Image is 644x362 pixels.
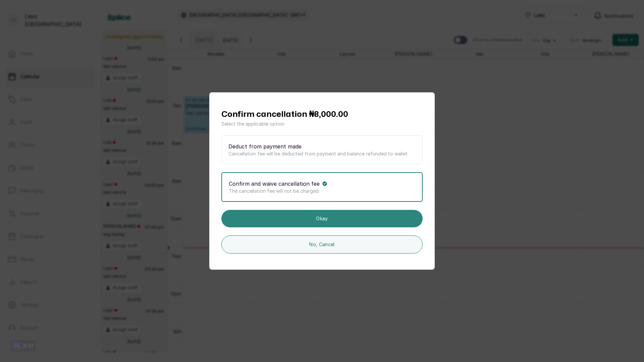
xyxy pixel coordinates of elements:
[22,343,34,349] div: ⌘M
[229,180,320,188] p: Confirm and waive cancellation fee
[221,235,423,254] button: No, Cancel
[228,142,302,150] p: Deduct from payment made
[229,188,415,194] p: The cancellation fee will not be charged
[221,210,423,227] button: Okay
[228,150,416,157] p: Cancellation fee will be deducted from payment and balance refunded to wallet
[221,121,423,127] p: Select the applicable option
[221,108,423,121] h1: Confirm cancellation ₦8,000.00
